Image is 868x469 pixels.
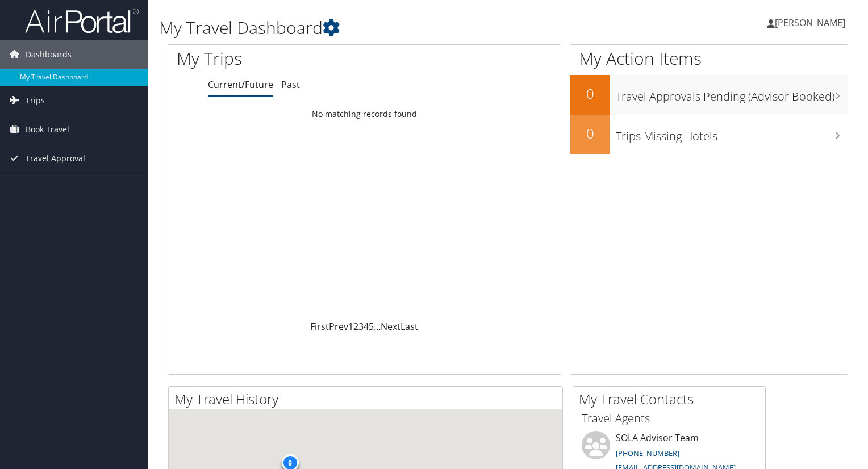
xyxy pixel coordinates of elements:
[616,123,848,144] h3: Trips Missing Hotels
[616,448,679,458] a: [PHONE_NUMBER]
[348,320,353,333] a: 1
[174,390,562,409] h2: My Travel History
[310,320,329,333] a: First
[177,47,389,70] h1: My Trips
[353,320,358,333] a: 2
[26,115,69,144] span: Book Travel
[570,115,848,154] a: 0Trips Missing Hotels
[159,16,624,40] h1: My Travel Dashboard
[26,144,85,173] span: Travel Approval
[582,411,757,426] h3: Travel Agents
[381,320,400,333] a: Next
[570,75,848,115] a: 0Travel Approvals Pending (Advisor Booked)
[570,84,610,103] h2: 0
[570,47,848,70] h1: My Action Items
[570,124,610,143] h2: 0
[329,320,348,333] a: Prev
[400,320,418,333] a: Last
[767,6,857,40] a: [PERSON_NAME]
[208,78,273,91] a: Current/Future
[168,104,561,124] td: No matching records found
[358,320,364,333] a: 3
[374,320,381,333] span: …
[26,40,72,69] span: Dashboards
[26,86,45,115] span: Trips
[775,16,845,29] span: [PERSON_NAME]
[579,390,765,409] h2: My Travel Contacts
[364,320,369,333] a: 4
[369,320,374,333] a: 5
[281,78,300,91] a: Past
[25,7,139,34] img: airportal-logo.png
[616,83,848,104] h3: Travel Approvals Pending (Advisor Booked)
